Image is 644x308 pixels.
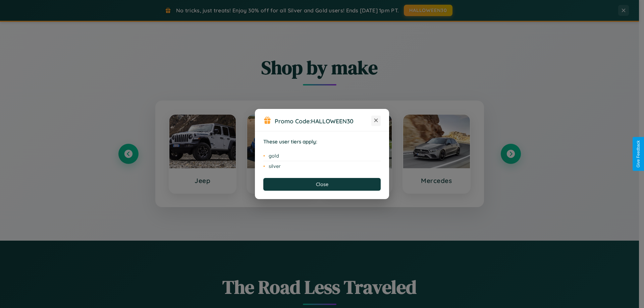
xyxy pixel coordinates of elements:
[263,138,317,145] strong: These user tiers apply:
[636,140,641,168] div: Give Feedback
[275,117,371,125] h3: Promo Code:
[263,161,381,171] li: silver
[311,117,354,125] b: HALLOWEEN30
[263,178,381,191] button: Close
[263,151,381,161] li: gold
